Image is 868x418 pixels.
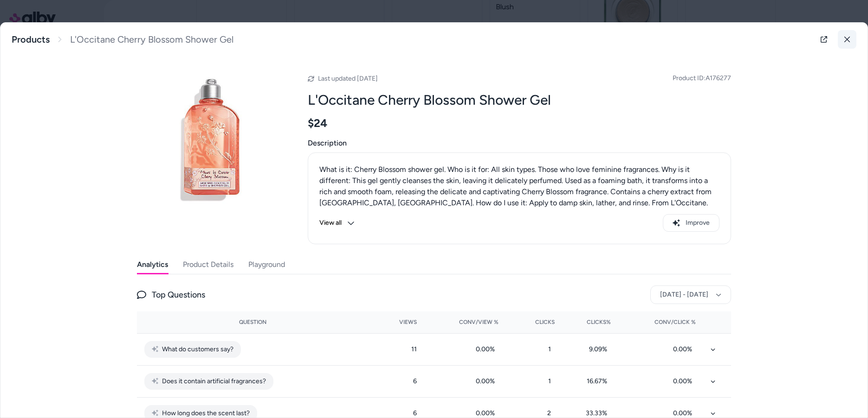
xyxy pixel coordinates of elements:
[535,318,555,326] span: Clicks
[587,318,611,326] span: Clicks%
[308,116,327,130] span: $24
[570,315,611,329] button: Clicks%
[162,344,233,355] span: What do customers say?
[650,285,731,304] button: [DATE] - [DATE]
[137,255,168,274] button: Analytics
[319,214,355,232] button: View all
[459,318,499,326] span: Conv/View %
[673,74,731,83] span: Product ID: A176277
[376,315,417,329] button: Views
[411,345,417,353] span: 11
[673,345,696,353] span: 0.00 %
[587,377,611,385] span: 16.67 %
[654,318,696,326] span: Conv/Click %
[548,377,555,385] span: 1
[137,67,285,215] img: a176277.001
[589,345,611,353] span: 9.09 %
[673,409,696,417] span: 0.00 %
[318,75,378,82] span: Last updated [DATE]
[413,377,417,385] span: 6
[152,288,205,301] span: Top Questions
[626,315,696,329] button: Conv/Click %
[308,91,731,109] h2: L'Occitane Cherry Blossom Shower Gel
[476,377,499,385] span: 0.00 %
[308,138,731,149] span: Description
[476,345,499,353] span: 0.00 %
[413,409,417,417] span: 6
[12,34,50,45] a: Products
[663,214,719,232] button: Improve
[162,376,266,387] span: Does it contain artificial fragrances?
[248,255,285,274] button: Playground
[548,345,555,353] span: 1
[70,34,233,45] span: L'Occitane Cherry Blossom Shower Gel
[183,255,233,274] button: Product Details
[12,34,233,45] nav: breadcrumb
[673,377,696,385] span: 0.00 %
[432,315,499,329] button: Conv/View %
[476,409,499,417] span: 0.00 %
[586,409,611,417] span: 33.33 %
[399,318,417,326] span: Views
[239,315,266,329] button: Question
[547,409,555,417] span: 2
[319,164,719,220] p: What is it: Cherry Blossom shower gel. Who is it for: All skin types. Those who love feminine fra...
[513,315,555,329] button: Clicks
[239,318,266,326] span: Question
